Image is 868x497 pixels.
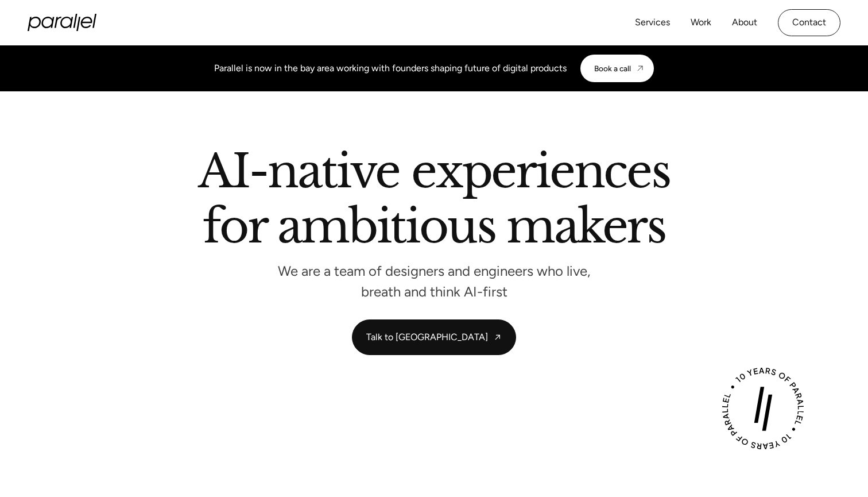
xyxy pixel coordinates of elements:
div: Parallel is now in the bay area working with founders shaping future of digital products [214,61,567,75]
a: Contact [778,9,840,36]
h2: AI-native experiences for ambitious makers [107,149,761,254]
a: Book a call [580,55,654,82]
a: home [28,14,96,31]
a: About [732,14,757,31]
a: Services [635,14,670,31]
a: Work [691,14,711,31]
div: Book a call [594,64,631,73]
img: CTA arrow image [635,64,645,73]
p: We are a team of designers and engineers who live, breath and think AI-first [262,266,606,296]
